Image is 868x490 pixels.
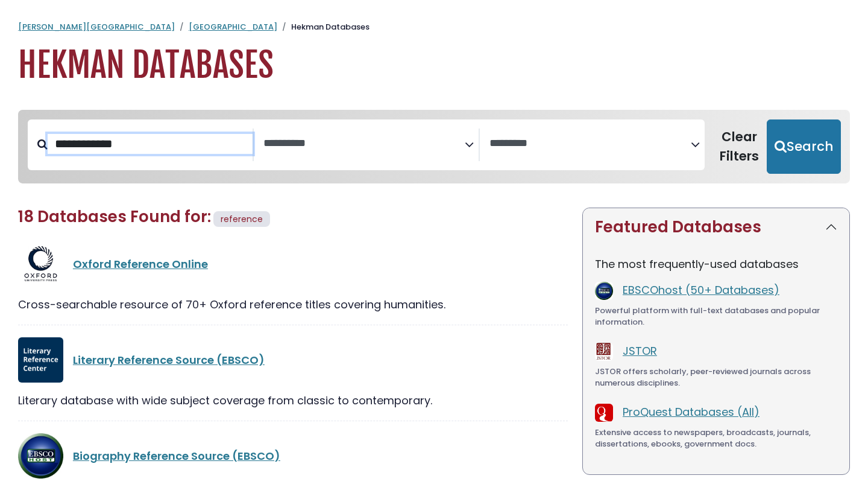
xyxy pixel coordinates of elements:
[189,21,277,33] a: [GEOGRAPHIC_DATA]
[18,21,175,33] a: [PERSON_NAME][GEOGRAPHIC_DATA]
[18,110,850,183] nav: Search filters
[73,256,208,272] a: Oxford Reference Online
[18,296,568,313] div: Cross-searchable resource of 70+ Oxford reference titles covering humanities.
[18,392,568,409] div: Literary database with wide subject coverage from classic to contemporary.
[18,21,850,33] nav: breadcrumb
[48,134,253,154] input: Search database by title or keyword
[623,282,779,297] a: EBSCOhost (50+ Databases)
[583,208,849,246] button: Featured Databases
[623,404,759,419] a: ProQuest Databases (All)
[18,206,211,227] span: 18 Databases Found for:
[767,119,841,174] button: Submit for Search Results
[221,213,263,225] span: reference
[73,352,265,367] a: Literary Reference Source (EBSCO)
[73,448,280,463] a: Biography Reference Source (EBSCO)
[277,21,370,33] li: Hekman Databases
[595,366,837,389] div: JSTOR offers scholarly, peer-reviewed journals across numerous disciplines.
[263,138,465,150] textarea: Search
[595,305,837,328] div: Powerful platform with full-text databases and popular information.
[623,343,657,358] a: JSTOR
[595,256,837,272] p: The most frequently-used databases
[595,427,837,450] div: Extensive access to newspapers, broadcasts, journals, dissertations, ebooks, government docs.
[18,45,850,86] h1: Hekman Databases
[712,119,767,174] button: Clear Filters
[489,138,691,150] textarea: Search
